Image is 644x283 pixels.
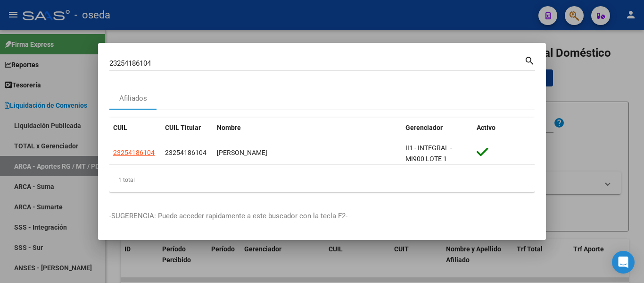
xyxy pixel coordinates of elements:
datatable-header-cell: CUIL Titular [161,118,213,138]
mat-icon: search [524,54,535,66]
div: Open Intercom Messenger [612,251,635,274]
span: 23254186104 [113,149,155,156]
span: Nombre [217,124,241,131]
datatable-header-cell: Gerenciador [402,118,473,138]
span: 23254186104 [165,149,206,156]
datatable-header-cell: CUIL [109,118,161,138]
p: -SUGERENCIA: Puede acceder rapidamente a este buscador con la tecla F2- [109,211,535,222]
div: 1 total [109,168,535,192]
span: Gerenciador [405,124,443,131]
span: CUIL Titular [165,124,201,131]
span: II1 - INTEGRAL - MI900 LOTE 1 [405,144,452,163]
div: Afiliados [119,93,147,104]
datatable-header-cell: Nombre [213,118,402,138]
span: Activo [477,124,495,131]
div: [PERSON_NAME] [217,147,398,158]
span: CUIL [113,124,127,131]
datatable-header-cell: Activo [473,118,535,138]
